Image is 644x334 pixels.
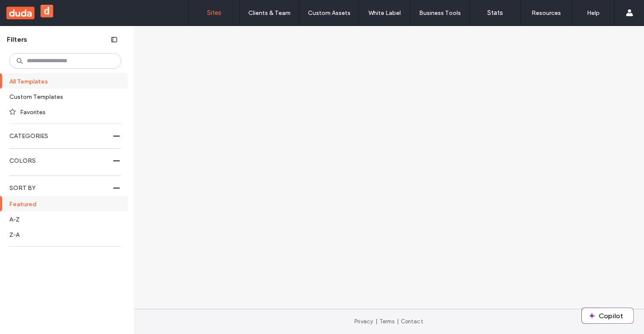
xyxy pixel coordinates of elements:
label: Resources [532,9,561,17]
label: COLORS [9,153,113,169]
a: Terms [379,318,395,325]
span: Filters [7,35,27,44]
label: SORT BY [9,180,113,196]
label: CATEGORIES [9,128,113,144]
label: Custom Assets [308,9,351,17]
label: Featured [9,196,114,211]
label: Custom Templates [9,89,114,104]
button: Copilot [582,308,633,323]
label: Business Tools [419,9,461,17]
a: Contact [401,318,423,325]
label: A-Z [9,212,120,227]
label: All Templates [9,74,114,89]
label: White Label [368,9,401,17]
button: d [40,5,53,17]
label: Clients & Team [248,9,290,17]
label: Favorites [20,104,114,119]
span: | [376,318,377,325]
a: Privacy [354,318,373,325]
label: Help [587,9,600,17]
label: Z-A [9,227,120,242]
label: Sites [207,9,221,17]
label: Stats [487,9,503,17]
span: | [397,318,399,325]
